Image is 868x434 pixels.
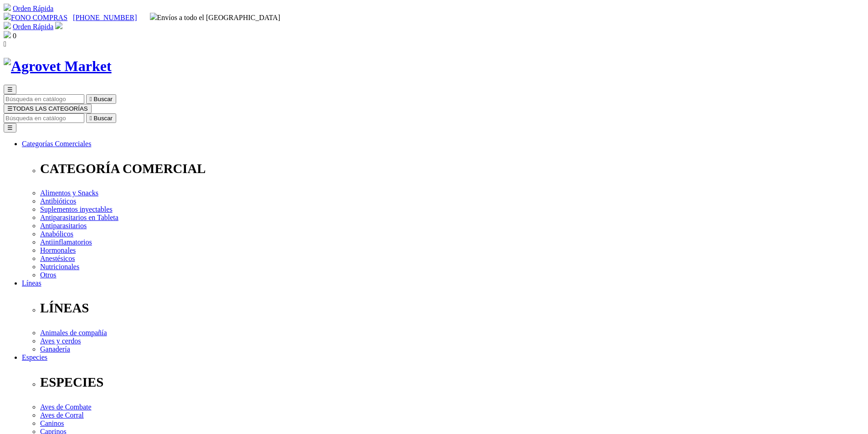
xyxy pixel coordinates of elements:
a: Anestésicos [40,255,75,262]
img: user.svg [55,22,62,29]
a: Antiparasitarios en Tableta [40,214,118,221]
button:  Buscar [86,94,116,104]
img: shopping-bag.svg [4,31,11,38]
a: Líneas [22,279,41,287]
a: Suplementos inyectables [40,205,113,213]
a: Animales de compañía [40,329,107,337]
img: shopping-cart.svg [4,4,11,11]
input: Buscar [4,113,84,123]
a: Orden Rápida [13,5,53,12]
a: Antiinflamatorios [40,238,92,246]
a: Anabólicos [40,230,73,238]
img: delivery-truck.svg [150,13,157,20]
a: Categorías Comerciales [22,140,91,148]
img: phone.svg [4,13,11,20]
a: Otros [40,271,56,279]
button: ☰ [4,85,16,94]
i:  [90,96,92,102]
i:  [90,115,92,122]
iframe: Brevo live chat [5,335,157,429]
a: Alimentos y Snacks [40,189,98,197]
a: [PHONE_NUMBER] [73,14,137,21]
img: shopping-cart.svg [4,22,11,29]
span: Buscar [94,96,113,102]
i:  [4,40,6,48]
img: Agrovet Market [4,58,112,75]
a: Antibióticos [40,197,76,205]
a: Hormonales [40,246,76,254]
span: ☰ [7,86,13,93]
a: FONO COMPRAS [4,14,67,21]
p: CATEGORÍA COMERCIAL [40,161,864,176]
span: Envíos a todo el [GEOGRAPHIC_DATA] [150,14,281,21]
p: ESPECIES [40,375,864,390]
a: Antiparasitarios [40,222,87,230]
a: Acceda a su cuenta de cliente [55,23,62,31]
p: LÍNEAS [40,301,864,316]
button:  Buscar [86,113,116,123]
button: ☰TODAS LAS CATEGORÍAS [4,104,92,113]
button: ☰ [4,123,16,133]
a: Nutricionales [40,263,79,271]
input: Buscar [4,94,84,104]
span: Buscar [94,115,113,122]
span: ☰ [7,105,13,112]
a: Orden Rápida [13,23,53,31]
span: 0 [13,32,16,40]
